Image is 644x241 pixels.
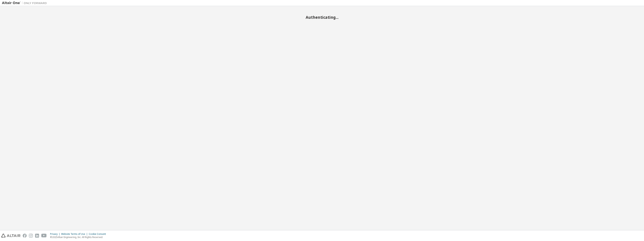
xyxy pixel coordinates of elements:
[50,236,108,239] p: © 2025 Altair Engineering, Inc. All Rights Reserved.
[89,233,108,236] div: Cookie Consent
[41,234,47,238] img: youtube.svg
[23,234,27,238] img: facebook.svg
[35,234,39,238] img: linkedin.svg
[61,233,89,236] div: Website Terms of Use
[2,15,642,20] h2: Authenticating...
[2,1,49,5] img: Altair One
[50,233,61,236] div: Privacy
[1,234,20,238] img: altair_logo.svg
[29,234,33,238] img: instagram.svg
